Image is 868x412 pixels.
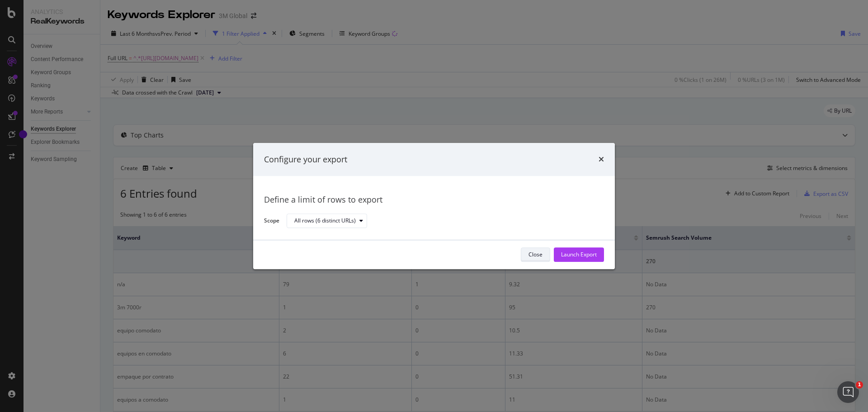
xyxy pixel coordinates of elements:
[521,247,550,262] button: Close
[561,251,597,259] div: Launch Export
[253,143,615,269] div: modal
[528,251,542,259] div: Close
[264,194,604,206] div: Define a limit of rows to export
[599,154,604,166] div: times
[264,217,279,227] label: Scope
[837,381,859,403] iframe: Intercom live chat
[287,214,367,228] button: All rows (6 distinct URLs)
[554,247,604,262] button: Launch Export
[856,381,863,388] span: 1
[264,154,347,166] div: Configure your export
[294,218,356,224] div: All rows (6 distinct URLs)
